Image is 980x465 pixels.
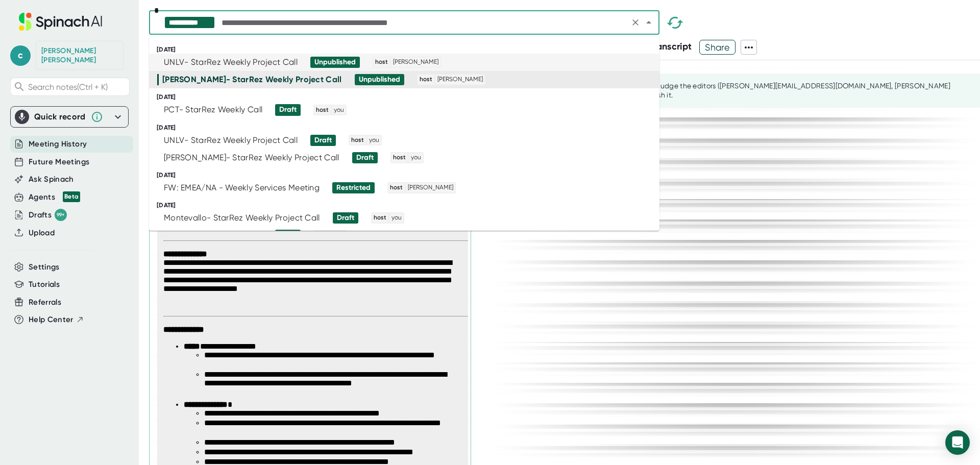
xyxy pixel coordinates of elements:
button: Help Center [29,314,84,326]
span: host [372,213,388,223]
div: Restricted [336,183,371,192]
div: [PERSON_NAME]- StarRez Weekly Project Call [164,153,339,163]
span: you [390,213,403,223]
div: [DATE] [157,93,659,101]
button: Meeting History [29,138,87,150]
div: 99+ [55,209,67,221]
span: host [391,153,407,162]
div: [PERSON_NAME]- StarRez Weekly Project Call [162,75,342,85]
button: Close [642,15,656,30]
button: Clear [628,15,643,30]
div: UNLV- StarRez Weekly Project Call [164,135,298,145]
div: PCT- StarRez Weekly Call [164,230,262,240]
div: Draft [314,136,332,145]
button: Referrals [29,297,61,308]
span: you [409,153,423,162]
span: you [367,136,381,145]
div: Draft [279,105,297,114]
div: Montevallo- StarRez Weekly Project Call [164,213,320,223]
div: This summary is still being edited. You can nudge the editor s ([PERSON_NAME][EMAIL_ADDRESS][DOMA... [513,82,972,100]
button: Share [699,40,736,55]
span: [PERSON_NAME] [406,183,455,192]
div: Draft [279,231,297,240]
button: Drafts 99+ [29,209,67,221]
span: host [350,136,365,145]
div: Candace Aragon [41,46,118,64]
div: [DATE] [157,124,659,132]
div: [DATE] [157,46,659,54]
span: [PERSON_NAME] [436,75,484,84]
div: UNLV- StarRez Weekly Project Call [164,57,298,67]
div: Beta [63,191,80,202]
button: Settings [29,261,60,273]
div: Unpublished [359,75,400,84]
button: Upload [29,227,55,239]
button: Ask Spinach [29,174,74,185]
div: FW: EMEA/NA - Weekly Services Meeting [164,183,320,193]
button: Future Meetings [29,156,89,168]
span: host [374,58,389,67]
div: Quick record [15,107,124,127]
span: Search notes (Ctrl + K) [28,82,108,92]
div: PCT- StarRez Weekly Call [164,105,262,115]
button: Tutorials [29,279,60,290]
div: [DATE] [157,172,659,179]
span: Share [700,38,735,56]
div: Draft [337,213,354,223]
span: you [332,106,346,115]
div: Open Intercom Messenger [945,430,970,455]
button: Transcript [648,40,692,54]
span: Help Center [29,314,73,326]
span: host [314,106,330,115]
span: [PERSON_NAME] [391,58,440,67]
button: Agents Beta [29,191,80,203]
div: Drafts [29,209,67,221]
span: Transcript [648,41,692,52]
div: Agents [29,191,80,203]
span: host [388,183,404,192]
div: [DATE] [157,202,659,209]
span: c [10,45,31,66]
div: Draft [356,153,374,162]
div: Quick record [34,112,86,122]
span: host [418,75,434,84]
div: Unpublished [314,58,356,67]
